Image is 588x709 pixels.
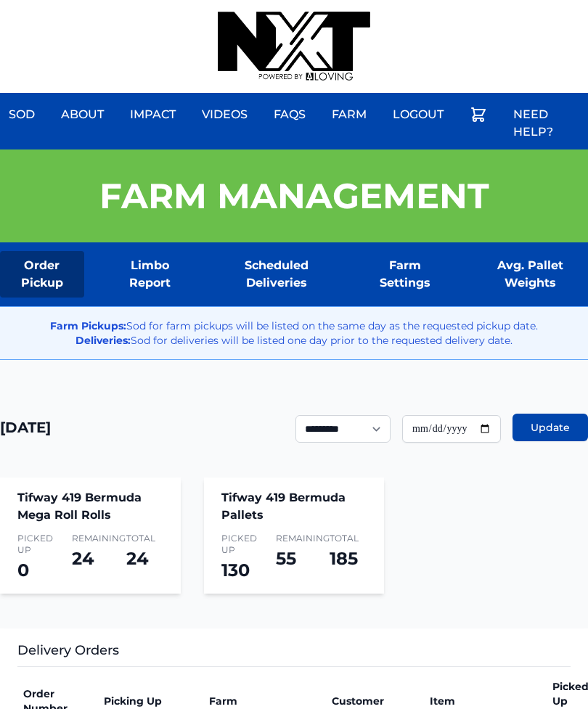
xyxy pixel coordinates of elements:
[17,533,54,556] span: Picked Up
[265,97,314,132] a: FAQs
[330,548,358,569] span: 185
[121,97,184,132] a: Impact
[505,97,588,149] a: Need Help?
[531,420,570,435] span: Update
[472,251,588,298] a: Avg. Pallet Weights
[276,533,313,544] span: Remaining
[361,251,449,298] a: Farm Settings
[72,533,109,544] span: Remaining
[513,414,588,441] button: Update
[221,533,258,556] span: Picked Up
[384,97,452,132] a: Logout
[330,533,367,544] span: Total
[17,489,163,524] h4: Tifway 419 Bermuda Mega Roll Rolls
[126,533,163,544] span: Total
[216,251,338,298] a: Scheduled Deliveries
[218,12,370,81] img: nextdaysod.com Logo
[50,319,126,332] strong: Farm Pickups:
[72,548,94,569] span: 24
[99,179,489,213] h1: Farm Management
[126,548,149,569] span: 24
[221,489,367,524] h4: Tifway 419 Bermuda Pallets
[193,97,256,132] a: Videos
[221,560,250,581] span: 130
[107,251,193,298] a: Limbo Report
[323,97,375,132] a: Farm
[75,334,131,347] strong: Deliveries:
[17,640,571,667] h3: Delivery Orders
[52,97,113,132] a: About
[17,560,29,581] span: 0
[276,548,296,569] span: 55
